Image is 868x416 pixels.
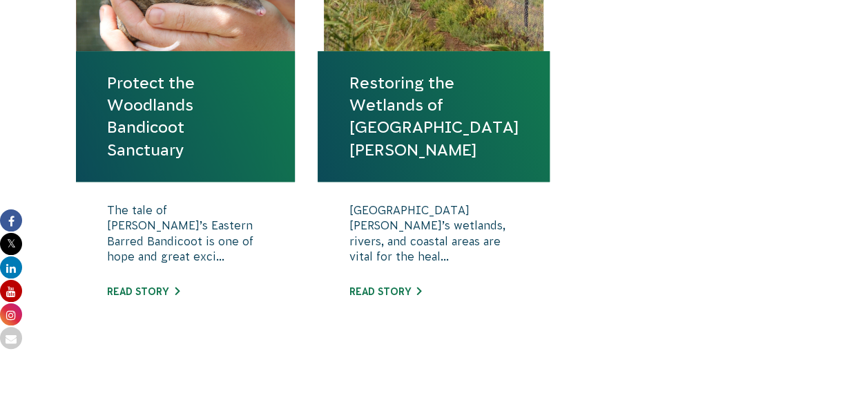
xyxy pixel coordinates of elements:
[107,202,264,272] p: The tale of [PERSON_NAME]’s Eastern Barred Bandicoot is one of hope and great exci...
[107,72,264,161] a: Protect the Woodlands Bandicoot Sanctuary
[349,72,519,161] a: Restoring the Wetlands of [GEOGRAPHIC_DATA][PERSON_NAME]
[349,202,519,272] p: [GEOGRAPHIC_DATA][PERSON_NAME]’s wetlands, rivers, and coastal areas are vital for the heal...
[107,286,180,297] a: Read story
[349,286,421,297] a: Read story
